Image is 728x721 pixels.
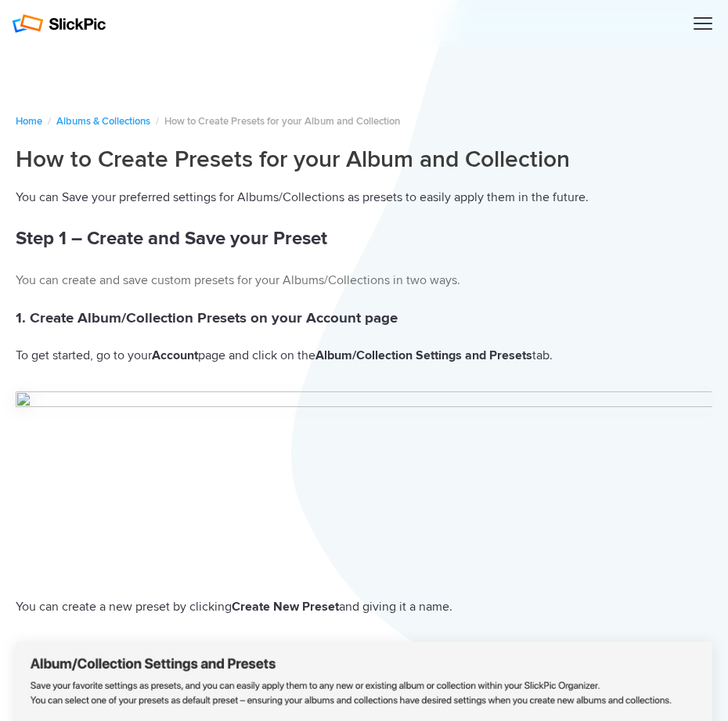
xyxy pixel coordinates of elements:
span: How to Create Presets for your Album and Collection [164,115,400,128]
p: You can create a new preset by clicking and giving it a name. [16,597,712,618]
span: / [48,115,51,128]
h1: How to Create Presets for your Album and Collection [16,145,712,175]
p: You can create and save custom presets for your Albums/Collections in two ways. [16,270,712,291]
strong: Album/Collection Settings and Presets [315,348,532,363]
h3: 1. Create Album/Collection Presets on your Account page [16,306,712,330]
a: Home [16,115,42,128]
strong: Create New Preset [232,599,339,615]
strong: Account [152,348,198,363]
a: Albums & Collections [56,115,150,128]
p: You can Save your preferred settings for Albums/Collections as presets to easily apply them in th... [16,187,712,208]
h2: Step 1 – Create and Save your Preset [16,223,712,254]
span: / [156,115,159,128]
p: To get started, go to your page and click on the tab. [16,345,712,366]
